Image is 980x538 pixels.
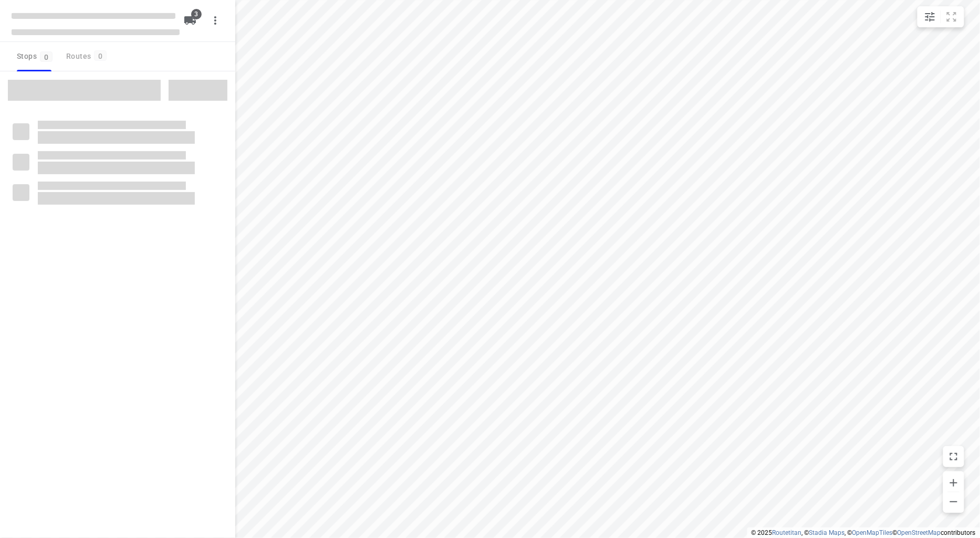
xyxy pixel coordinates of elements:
a: OpenStreetMap [898,529,941,536]
div: small contained button group [918,6,964,27]
button: Map settings [920,6,941,27]
a: OpenMapTiles [852,529,893,536]
li: © 2025 , © , © © contributors [752,529,976,536]
a: Routetitan [773,529,802,536]
a: Stadia Maps [809,529,845,536]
